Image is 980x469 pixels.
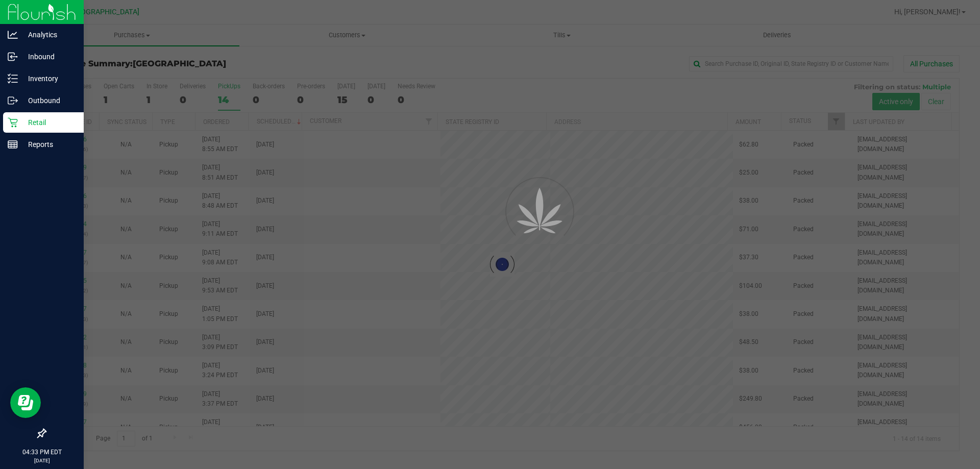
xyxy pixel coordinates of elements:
[18,116,79,129] p: Retail
[8,73,18,84] inline-svg: Inventory
[10,387,41,418] iframe: Resource center
[18,51,79,63] p: Inbound
[5,457,79,464] p: [DATE]
[18,72,79,85] p: Inventory
[18,29,79,41] p: Analytics
[8,30,18,40] inline-svg: Analytics
[8,95,18,106] inline-svg: Outbound
[18,138,79,151] p: Reports
[8,52,18,62] inline-svg: Inbound
[8,117,18,128] inline-svg: Retail
[5,448,79,457] p: 04:33 PM EDT
[8,139,18,150] inline-svg: Reports
[18,94,79,107] p: Outbound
